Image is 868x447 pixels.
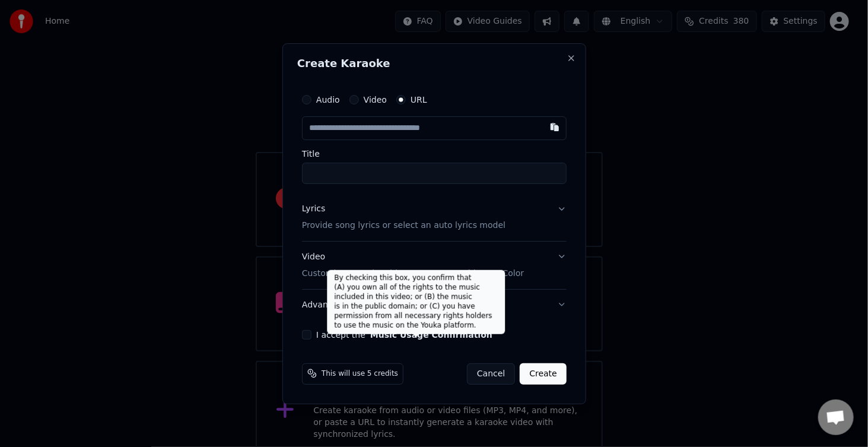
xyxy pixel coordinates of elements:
[370,330,492,338] button: I accept the
[302,194,567,241] button: LyricsProvide song lyrics or select an auto lyrics model
[316,330,492,338] label: I accept the
[302,150,567,158] label: Title
[363,96,386,104] label: Video
[520,363,567,384] button: Create
[302,203,325,215] div: Lyrics
[411,96,427,104] label: URL
[327,270,505,334] div: By checking this box, you confirm that (A) you own all of the rights to the music included in thi...
[322,369,398,378] span: This will use 5 credits
[302,220,505,232] p: Provide song lyrics or select an auto lyrics model
[302,242,567,289] button: VideoCustomize Karaoke Video: Use Image, Video, or Color
[302,289,567,320] button: Advanced
[467,363,515,384] button: Cancel
[302,267,524,279] p: Customize Karaoke Video: Use Image, Video, or Color
[316,96,340,104] label: Audio
[302,251,524,280] div: Video
[297,58,571,69] h2: Create Karaoke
